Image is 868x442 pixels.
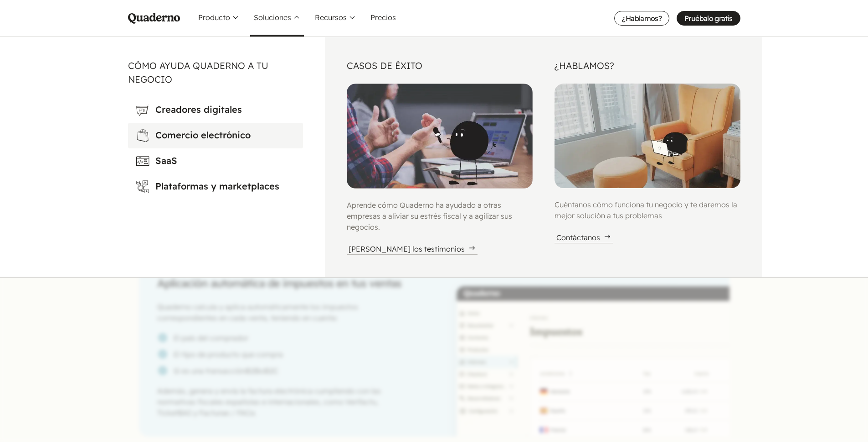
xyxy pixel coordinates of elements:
a: Plataformas y marketplaces [128,174,303,200]
h2: Casos de éxito [347,59,533,73]
h2: ¿Hablamos? [555,59,740,73]
a: Customer stories imageAprende cómo Quaderno ha ayudado a otras empresas a aliviar su estrés fisca... [347,84,533,255]
p: Cuéntanos cómo funciona tu negocio y te daremos la mejor solución a tus problemas [555,199,740,221]
img: Contact us image [555,84,740,188]
a: SaaS [128,148,303,174]
h2: Cómo ayuda Quaderno a tu negocio [128,59,303,86]
img: Customer stories image [347,84,533,189]
a: Comercio electrónico [128,123,303,148]
p: Aprende cómo Quaderno ha ayudado a otras empresas a aliviar su estrés fiscal y a agilizar sus neg... [347,200,533,232]
h3: Comercio electrónico [155,128,296,143]
a: Creadores digitales [128,97,303,123]
div: Contáctanos [555,232,613,243]
a: ¿Hablamos? [614,11,669,26]
h3: Plataformas y marketplaces [155,179,296,194]
div: [PERSON_NAME] los testimonios [347,243,478,255]
a: Contact us imageCuéntanos cómo funciona tu negocio y te daremos la mejor solución a tus problemas... [555,84,740,243]
h3: Creadores digitales [155,103,296,117]
abbr: Software as a Service [155,155,177,166]
a: Pruébalo gratis [677,11,740,26]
